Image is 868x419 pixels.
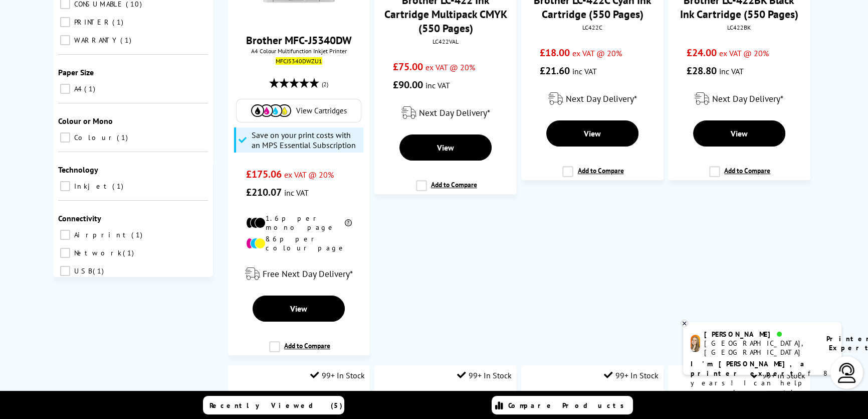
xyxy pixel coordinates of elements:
[120,36,134,45] span: 1
[691,335,700,352] img: amy-livechat.png
[719,48,768,58] span: ex VAT @ 20%
[322,75,328,94] span: (2)
[263,268,353,280] span: Free Next Day Delivery*
[704,330,814,339] div: [PERSON_NAME]
[72,266,92,275] span: USB
[290,304,307,314] span: View
[416,180,477,199] label: Add to Compare
[246,214,352,232] li: 1.6p per mono page
[686,64,716,77] span: £28.80
[540,46,570,59] span: £18.00
[72,248,122,257] span: Network
[604,370,659,380] div: 99+ In Stock
[269,341,330,360] label: Add to Compare
[58,116,113,126] span: Colour or Mono
[72,36,119,45] span: WARRANTY
[284,188,309,198] span: inc VAT
[584,128,601,138] span: View
[284,170,334,180] span: ex VAT @ 20%
[112,182,126,191] span: 1
[246,33,352,47] a: Brother MFC-J5340DW
[712,93,783,104] span: Next Day Delivery*
[72,133,116,142] span: Colour
[60,132,70,143] input: Colour 1
[457,370,512,380] div: 99+ In Stock
[492,396,633,414] a: Compare Products
[686,46,716,59] span: £24.00
[540,64,570,77] span: £21.60
[719,66,743,76] span: inc VAT
[425,80,450,90] span: inc VAT
[72,230,130,239] span: Airprint
[58,213,101,223] span: Connectivity
[203,396,344,414] a: Recently Viewed (5)
[253,296,345,322] a: View
[58,67,94,77] span: Paper Size
[60,230,70,240] input: Airprint 1
[60,17,70,27] input: PRINTER 1
[546,120,638,147] a: View
[562,166,623,185] label: Add to Compare
[425,62,475,72] span: ex VAT @ 20%
[382,38,509,45] div: LC422VAL
[693,120,785,147] a: View
[526,85,658,113] div: modal_delivery
[673,85,805,113] div: modal_delivery
[691,359,807,378] b: I'm [PERSON_NAME], a printer expert
[276,57,322,65] mark: MFCJ5340DWZU1
[60,35,70,45] input: WARRANTY 1
[508,401,629,410] span: Compare Products
[731,128,748,138] span: View
[72,18,111,27] span: PRINTER
[233,47,365,55] span: A4 Colour Multifunction Inkjet Printer
[379,99,511,127] div: modal_delivery
[419,107,490,118] span: Next Day Delivery*
[572,48,622,58] span: ex VAT @ 20%
[84,84,98,93] span: 1
[252,130,361,150] span: Save on your print costs with an MPS Essential Subscription
[310,370,365,380] div: 99+ In Stock
[565,93,636,104] span: Next Day Delivery*
[246,168,282,181] span: £175.06
[123,248,136,257] span: 1
[246,234,352,252] li: 8.6p per colour page
[572,66,597,76] span: inc VAT
[676,24,802,31] div: LC422BK
[117,133,130,142] span: 1
[72,84,83,93] span: A4
[296,106,347,115] span: View Cartridges
[691,359,834,407] p: of 8 years! I can help you choose the right product
[72,182,111,191] span: Inkjet
[704,339,814,357] div: [GEOGRAPHIC_DATA], [GEOGRAPHIC_DATA]
[60,181,70,191] input: Inkjet 1
[437,143,454,153] span: View
[60,248,70,258] input: Network 1
[393,78,423,91] span: £90.00
[93,266,106,275] span: 1
[251,104,291,117] img: Cartridges
[131,230,145,239] span: 1
[837,363,857,383] img: user-headset-light.svg
[242,104,356,117] a: View Cartridges
[529,24,656,31] div: LC422C
[233,260,365,288] div: modal_delivery
[112,18,126,27] span: 1
[246,186,282,199] span: £210.07
[709,166,770,185] label: Add to Compare
[60,84,70,94] input: A4 1
[393,60,423,73] span: £75.00
[58,165,98,175] span: Technology
[60,266,70,276] input: USB 1
[209,401,343,410] span: Recently Viewed (5)
[399,134,492,161] a: View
